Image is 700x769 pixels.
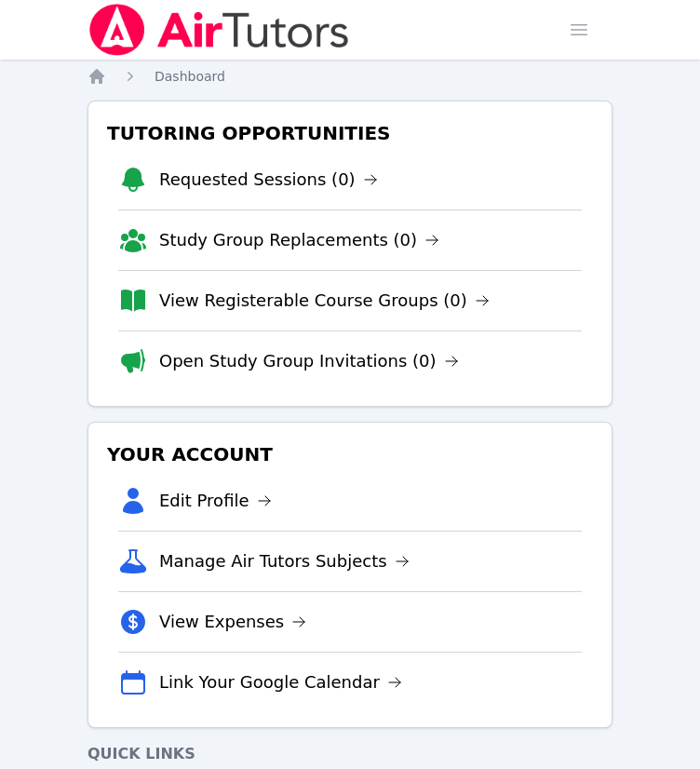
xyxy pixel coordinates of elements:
a: Dashboard [155,67,225,86]
a: Open Study Group Invitations (0) [159,348,459,374]
nav: Breadcrumb [87,67,612,86]
h4: Quick Links [87,743,612,765]
a: View Expenses [159,609,306,635]
a: View Registerable Course Groups (0) [159,288,490,314]
h3: Your Account [103,438,597,471]
h3: Tutoring Opportunities [103,116,597,150]
img: Air Tutors [87,4,351,56]
a: Requested Sessions (0) [159,167,378,193]
span: Dashboard [155,69,225,84]
a: Manage Air Tutors Subjects [159,548,410,574]
a: Link Your Google Calendar [159,669,402,695]
a: Study Group Replacements (0) [159,227,439,253]
a: Edit Profile [159,488,272,514]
